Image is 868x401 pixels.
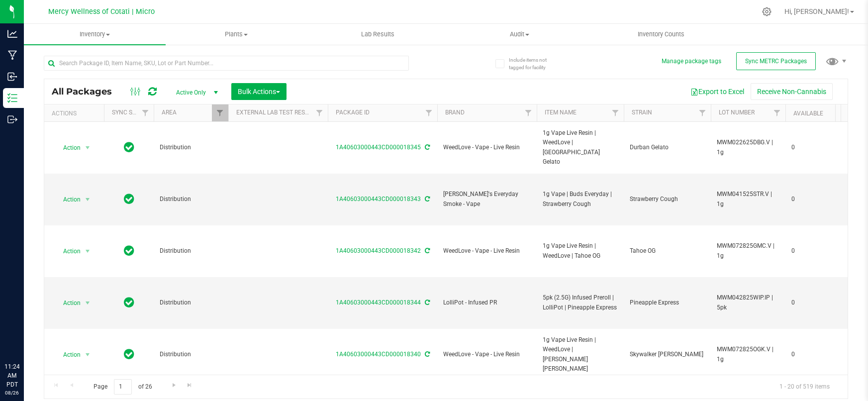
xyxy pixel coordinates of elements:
[624,30,698,39] span: Inventory Counts
[160,298,222,307] span: Distribution
[124,244,134,258] span: In Sync
[166,24,307,45] a: Plants
[736,52,816,70] button: Sync METRC Packages
[85,379,160,395] span: Page of 26
[443,143,531,152] span: WeedLove - Vape - Live Resin
[543,128,618,167] span: 1g Vape Live Resin | WeedLove | [GEOGRAPHIC_DATA] Gelato
[54,193,81,206] span: Action
[82,348,94,362] span: select
[630,298,705,307] span: Pineapple Express
[336,351,421,358] a: 1A40603000443CD000018340
[717,345,779,364] span: MWM072825OGK.V | 1g
[717,138,779,157] span: MWM022625DBG.V | 1g
[167,379,181,393] a: Go to the next page
[632,109,652,116] a: Strain
[336,109,370,116] a: Package ID
[745,58,807,65] span: Sync METRC Packages
[684,83,751,100] button: Export to Excel
[82,244,94,258] span: select
[311,104,328,121] a: Filter
[761,7,773,16] div: Manage settings
[791,298,829,307] span: 0
[160,195,222,204] span: Distribution
[545,109,577,116] a: Item Name
[7,29,17,39] inline-svg: Analytics
[54,296,81,310] span: Action
[630,350,705,359] span: Skywalker [PERSON_NAME]
[449,24,590,45] a: Audit
[160,350,222,359] span: Distribution
[4,389,19,397] p: 08/26
[443,350,531,359] span: WeedLove - Vape - Live Resin
[717,293,779,312] span: MWM042825WIP.IP | 5pk
[137,104,154,121] a: Filter
[231,83,287,100] button: Bulk Actions
[124,192,134,206] span: In Sync
[694,104,711,121] a: Filter
[124,140,134,154] span: In Sync
[24,30,166,39] span: Inventory
[791,246,829,256] span: 0
[336,299,421,306] a: 1A40603000443CD000018344
[7,50,17,60] inline-svg: Manufacturing
[54,244,81,258] span: Action
[7,93,17,103] inline-svg: Inventory
[166,30,307,39] span: Plants
[445,109,465,116] a: Brand
[520,104,537,121] a: Filter
[717,190,779,208] span: MWM041525STR.V | 1g
[48,7,155,16] span: Mercy Wellness of Cotati | Micro
[10,321,40,351] iframe: Resource center
[443,298,531,307] span: LolliPot - Infused PR
[212,104,228,121] a: Filter
[543,335,618,374] span: 1g Vape Live Resin | WeedLove | [PERSON_NAME] [PERSON_NAME]
[114,379,132,395] input: 1
[630,195,705,204] span: Strawberry Cough
[630,246,705,256] span: Tahoe OG
[336,144,421,151] a: 1A40603000443CD000018345
[82,296,94,310] span: select
[24,24,166,45] a: Inventory
[348,30,408,39] span: Lab Results
[791,195,829,204] span: 0
[54,141,81,155] span: Action
[4,362,19,389] p: 11:24 AM PDT
[336,247,421,254] a: 1A40603000443CD000018342
[590,24,732,45] a: Inventory Counts
[162,109,177,116] a: Area
[751,83,833,100] button: Receive Non-Cannabis
[772,379,838,394] span: 1 - 20 of 519 items
[717,241,779,260] span: MWM072825GMC.V | 1g
[112,109,150,116] a: Sync Status
[791,350,829,359] span: 0
[543,293,618,312] span: 5pk (2.5G) Infused Preroll | LolliPot | Pineapple Express
[336,196,421,202] a: 1A40603000443CD000018343
[769,104,785,121] a: Filter
[793,110,823,117] a: Available
[423,196,430,202] span: Sync from Compliance System
[630,143,705,152] span: Durban Gelato
[52,86,122,97] span: All Packages
[607,104,624,121] a: Filter
[423,351,430,358] span: Sync from Compliance System
[238,88,280,96] span: Bulk Actions
[509,56,559,71] span: Include items not tagged for facility
[160,246,222,256] span: Distribution
[791,143,829,152] span: 0
[423,247,430,254] span: Sync from Compliance System
[449,30,590,39] span: Audit
[124,296,134,309] span: In Sync
[543,241,618,260] span: 1g Vape Live Resin | WeedLove | Tahoe OG
[44,56,409,71] input: Search Package ID, Item Name, SKU, Lot or Part Number...
[183,379,197,393] a: Go to the last page
[423,299,430,306] span: Sync from Compliance System
[54,348,81,362] span: Action
[124,347,134,361] span: In Sync
[662,57,721,66] button: Manage package tags
[719,109,755,116] a: Lot Number
[423,144,430,151] span: Sync from Compliance System
[784,7,849,15] span: Hi, [PERSON_NAME]!
[82,193,94,206] span: select
[443,190,531,208] span: [PERSON_NAME]'s Everyday Smoke - Vape
[52,110,100,117] div: Actions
